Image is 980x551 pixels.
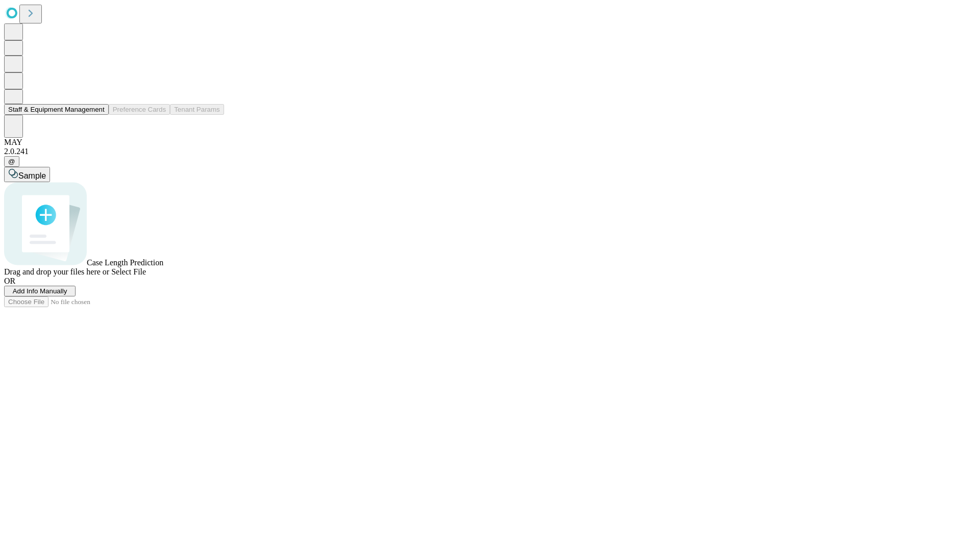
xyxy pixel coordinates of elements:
button: Sample [4,167,50,182]
div: 2.0.241 [4,147,976,156]
span: OR [4,277,15,285]
span: Drag and drop your files here or [4,267,109,276]
span: Add Info Manually [13,287,67,295]
button: Preference Cards [109,104,170,115]
span: Select File [111,267,146,276]
span: @ [8,158,15,165]
div: MAY [4,138,976,147]
button: Add Info Manually [4,286,76,296]
button: Staff & Equipment Management [4,104,109,115]
button: Tenant Params [170,104,224,115]
span: Sample [18,171,46,180]
button: @ [4,156,19,167]
span: Case Length Prediction [87,258,163,267]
